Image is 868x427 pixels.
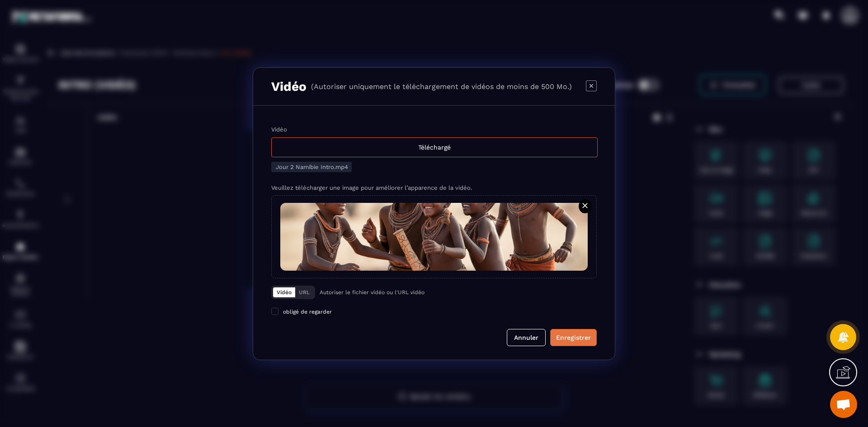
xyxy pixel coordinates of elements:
[271,126,287,133] label: Vidéo
[830,391,857,418] div: Ouvrir le chat
[295,287,313,297] button: URL
[283,309,332,315] span: obligé de regarder
[276,164,348,170] span: Jour 2 Namibie Intro.mp4
[507,329,546,346] button: Annuler
[273,287,295,297] button: Vidéo
[271,137,598,157] div: Téléchargé
[271,184,472,191] label: Veuillez télécharger une image pour améliorer l’apparence de la vidéo.
[311,82,572,91] p: (Autoriser uniquement le téléchargement de vidéos de moins de 500 Mo.)
[271,79,307,94] h3: Vidéo
[556,333,591,342] div: Enregistrer
[550,329,597,346] button: Enregistrer
[320,289,425,296] p: Autoriser le fichier vidéo ou l'URL vidéo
